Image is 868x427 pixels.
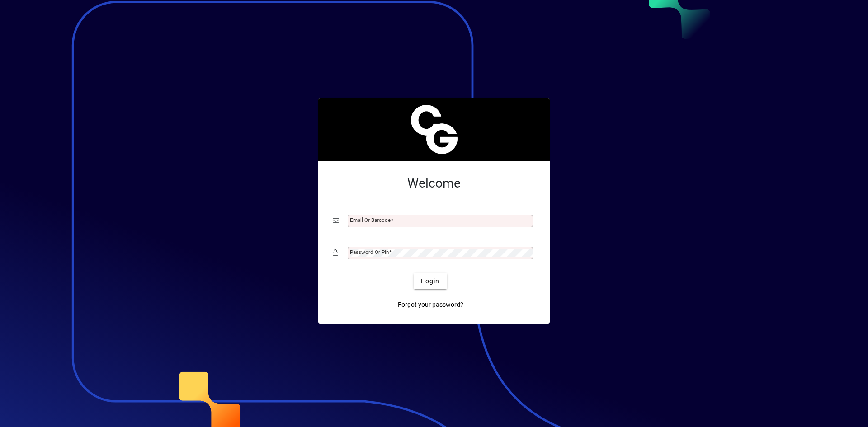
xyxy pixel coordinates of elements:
a: Forgot your password? [394,296,467,313]
h2: Welcome [333,176,535,191]
span: Login [421,277,439,286]
button: Login [414,273,447,289]
mat-label: Email or Barcode [350,217,391,223]
mat-label: Password or Pin [350,249,389,255]
span: Forgot your password? [398,300,463,310]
